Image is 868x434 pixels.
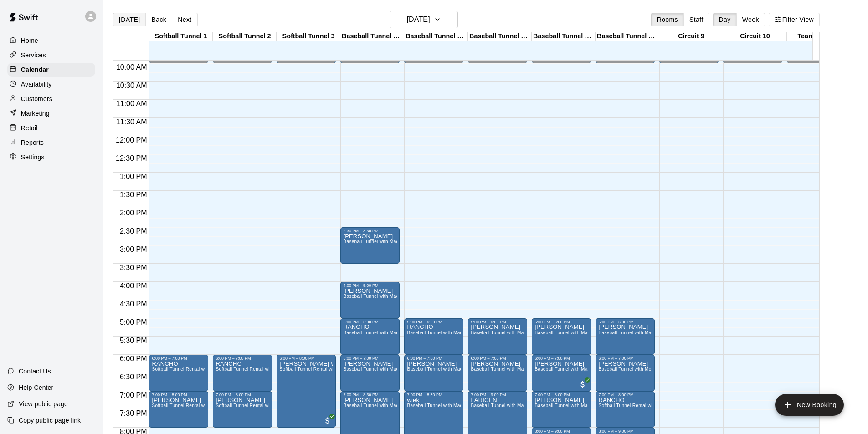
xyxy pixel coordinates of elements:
[21,80,52,89] p: Availability
[113,154,149,162] span: 12:30 PM
[152,403,230,408] span: Softball Tunnel Rental with Machine
[340,355,400,391] div: 6:00 PM – 7:00 PM: LOYD TURNER
[277,355,336,428] div: 6:00 PM – 8:00 PM: Joy Miner Wine
[471,320,524,324] div: 5:00 PM – 6:00 PM
[152,367,230,372] span: Softball Tunnel Rental with Machine
[404,318,463,355] div: 5:00 PM – 6:00 PM: RANCHO
[19,383,53,392] p: Help Center
[19,416,81,425] p: Copy public page link
[598,393,652,397] div: 7:00 PM – 8:00 PM
[118,209,149,217] span: 2:00 PM
[118,173,149,180] span: 1:00 PM
[407,330,472,335] span: Baseball Tunnel with Machine
[7,107,95,120] a: Marketing
[7,150,95,164] a: Settings
[21,65,49,74] p: Calendar
[279,356,333,361] div: 6:00 PM – 8:00 PM
[118,391,149,399] span: 7:00 PM
[723,32,787,41] div: Circuit 10
[471,356,524,361] div: 6:00 PM – 7:00 PM
[118,355,149,363] span: 6:00 PM
[21,94,52,103] p: Customers
[7,48,95,62] a: Services
[118,300,149,308] span: 4:30 PM
[340,282,400,318] div: 4:00 PM – 5:00 PM: SALDANA
[596,32,659,41] div: Baseball Tunnel 8 (Mound)
[7,121,95,135] a: Retail
[149,32,213,41] div: Softball Tunnel 1
[7,136,95,149] a: Reports
[343,229,397,233] div: 2:30 PM – 3:30 PM
[343,330,408,335] span: Baseball Tunnel with Machine
[19,399,68,408] p: View public page
[118,191,149,199] span: 1:30 PM
[775,394,844,416] button: add
[118,282,149,290] span: 4:00 PM
[21,138,44,147] p: Reports
[7,92,95,106] a: Customers
[213,391,272,428] div: 7:00 PM – 8:00 PM: Weber
[114,82,149,89] span: 10:30 AM
[118,227,149,235] span: 2:30 PM
[113,13,146,26] button: [DATE]
[471,367,535,372] span: Baseball Tunnel with Machine
[407,393,461,397] div: 7:00 PM – 8:30 PM
[172,13,197,26] button: Next
[598,320,652,324] div: 5:00 PM – 6:00 PM
[118,409,149,417] span: 7:30 PM
[534,320,588,324] div: 5:00 PM – 6:00 PM
[216,356,269,361] div: 6:00 PM – 7:00 PM
[118,264,149,271] span: 3:30 PM
[145,13,172,26] button: Back
[404,32,468,41] div: Baseball Tunnel 5 (Machine)
[118,373,149,381] span: 6:30 PM
[340,318,400,355] div: 5:00 PM – 6:00 PM: RANCHO
[343,393,397,397] div: 7:00 PM – 8:30 PM
[21,36,38,45] p: Home
[118,318,149,326] span: 5:00 PM
[7,34,95,47] a: Home
[659,32,723,41] div: Circuit 9
[404,355,463,391] div: 6:00 PM – 7:00 PM: LOYD TURNER
[598,367,659,372] span: Baseball Tunnel with Mound
[471,403,535,408] span: Baseball Tunnel with Machine
[340,32,404,41] div: Baseball Tunnel 4 (Machine)
[114,63,149,71] span: 10:00 AM
[118,337,149,344] span: 5:30 PM
[343,367,408,372] span: Baseball Tunnel with Machine
[216,367,293,372] span: Softball Tunnel Rental with Machine
[149,391,208,428] div: 7:00 PM – 8:00 PM: Weber
[598,403,676,408] span: Softball Tunnel Rental with Machine
[216,403,293,408] span: Softball Tunnel Rental with Machine
[216,393,269,397] div: 7:00 PM – 8:00 PM
[596,355,655,391] div: 6:00 PM – 7:00 PM: BRIAN B
[534,429,588,434] div: 8:00 PM – 9:00 PM
[407,356,461,361] div: 6:00 PM – 7:00 PM
[769,13,820,26] button: Filter View
[7,77,95,91] div: Availability
[598,429,652,434] div: 8:00 PM – 9:00 PM
[468,318,527,355] div: 5:00 PM – 6:00 PM: Yeager
[578,380,587,389] span: All customers have paid
[534,330,599,335] span: Baseball Tunnel with Machine
[471,393,524,397] div: 7:00 PM – 9:00 PM
[683,13,709,26] button: Staff
[152,356,205,361] div: 6:00 PM – 7:00 PM
[713,13,737,26] button: Day
[532,391,591,428] div: 7:00 PM – 8:00 PM: Stahlecker
[468,355,527,391] div: 6:00 PM – 7:00 PM: LOYD TURNER
[118,245,149,253] span: 3:00 PM
[213,32,277,41] div: Softball Tunnel 2
[323,416,332,425] span: All customers have paid
[149,355,208,391] div: 6:00 PM – 7:00 PM: RANCHO
[598,356,652,361] div: 6:00 PM – 7:00 PM
[113,136,149,144] span: 12:00 PM
[596,391,655,428] div: 7:00 PM – 8:00 PM: RANCHO
[277,32,340,41] div: Softball Tunnel 3
[407,403,472,408] span: Baseball Tunnel with Machine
